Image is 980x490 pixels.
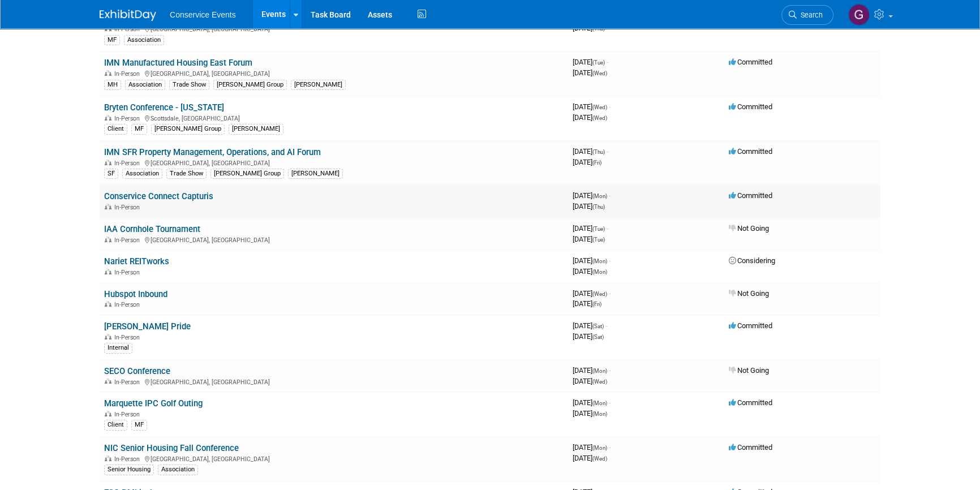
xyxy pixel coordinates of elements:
[104,35,120,45] div: MF
[104,58,252,68] a: IMN Manufactured Housing East Forum
[729,191,772,200] span: Committed
[105,334,111,339] img: In-Person Event
[114,379,143,386] span: In-Person
[114,411,143,418] span: In-Person
[114,115,143,122] span: In-Person
[592,204,605,210] span: (Thu)
[170,10,236,19] span: Conservice Events
[573,299,601,308] span: [DATE]
[100,10,156,21] img: ExhibitDay
[573,398,611,407] span: [DATE]
[104,124,127,134] div: Client
[592,301,601,307] span: (Fri)
[573,256,611,265] span: [DATE]
[573,224,608,233] span: [DATE]
[573,58,608,66] span: [DATE]
[848,4,870,25] img: Gayle Reese
[158,465,198,475] div: Association
[592,411,607,417] span: (Mon)
[592,445,607,451] span: (Mon)
[781,5,833,25] a: Search
[797,11,823,19] span: Search
[592,104,607,110] span: (Wed)
[573,289,611,298] span: [DATE]
[729,289,769,298] span: Not Going
[573,191,611,200] span: [DATE]
[592,193,607,199] span: (Mon)
[114,160,143,167] span: In-Person
[166,169,207,179] div: Trade Show
[288,169,343,179] div: [PERSON_NAME]
[104,102,224,113] a: Bryten Conference - [US_STATE]
[104,443,239,453] a: NIC Senior Housing Fall Conference
[104,377,564,386] div: [GEOGRAPHIC_DATA], [GEOGRAPHIC_DATA]
[131,124,147,134] div: MF
[105,115,111,121] img: In-Person Event
[607,58,608,66] span: -
[592,115,607,121] span: (Wed)
[104,158,564,167] div: [GEOGRAPHIC_DATA], [GEOGRAPHIC_DATA]
[573,321,607,330] span: [DATE]
[131,420,147,430] div: MF
[592,149,605,155] span: (Thu)
[105,379,111,384] img: In-Person Event
[105,160,111,165] img: In-Person Event
[114,237,143,244] span: In-Person
[573,267,607,276] span: [DATE]
[104,80,121,90] div: MH
[573,332,604,341] span: [DATE]
[609,289,611,298] span: -
[592,59,605,66] span: (Tue)
[151,124,225,134] div: [PERSON_NAME] Group
[729,256,775,265] span: Considering
[573,113,607,122] span: [DATE]
[104,224,200,234] a: IAA Cornhole Tournament
[105,204,111,209] img: In-Person Event
[104,289,167,299] a: Hubspot Inbound
[609,191,611,200] span: -
[729,224,769,233] span: Not Going
[592,70,607,76] span: (Wed)
[573,409,607,418] span: [DATE]
[114,70,143,78] span: In-Person
[291,80,346,90] div: [PERSON_NAME]
[104,169,118,179] div: SF
[729,398,772,407] span: Committed
[592,258,607,264] span: (Mon)
[592,226,605,232] span: (Tue)
[592,455,607,462] span: (Wed)
[114,25,143,33] span: In-Person
[592,237,605,243] span: (Tue)
[609,398,611,407] span: -
[104,256,169,267] a: Nariet REITworks
[114,301,143,308] span: In-Person
[114,204,143,211] span: In-Person
[573,377,607,385] span: [DATE]
[169,80,209,90] div: Trade Show
[229,124,283,134] div: [PERSON_NAME]
[104,366,170,376] a: SECO Conference
[104,454,564,463] div: [GEOGRAPHIC_DATA], [GEOGRAPHIC_DATA]
[104,321,191,332] a: [PERSON_NAME] Pride
[729,321,772,330] span: Committed
[573,202,605,210] span: [DATE]
[609,256,611,265] span: -
[114,269,143,276] span: In-Person
[729,443,772,452] span: Committed
[104,343,132,353] div: Internal
[104,68,564,78] div: [GEOGRAPHIC_DATA], [GEOGRAPHIC_DATA]
[592,379,607,385] span: (Wed)
[105,455,111,461] img: In-Person Event
[592,400,607,406] span: (Mon)
[609,102,611,111] span: -
[607,224,608,233] span: -
[592,334,604,340] span: (Sat)
[592,291,607,297] span: (Wed)
[573,443,611,452] span: [DATE]
[573,68,607,77] span: [DATE]
[114,455,143,463] span: In-Person
[592,368,607,374] span: (Mon)
[213,80,287,90] div: [PERSON_NAME] Group
[573,147,608,156] span: [DATE]
[105,411,111,416] img: In-Person Event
